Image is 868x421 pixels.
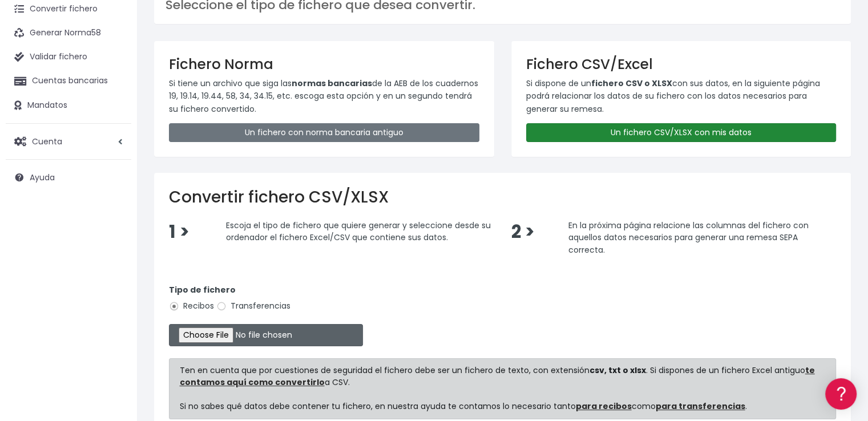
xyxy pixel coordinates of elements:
span: En la próxima página relacione las columnas del fichero con aquellos datos necesarios para genera... [568,219,808,255]
a: Ayuda [6,165,131,189]
h2: Convertir fichero CSV/XLSX [169,188,836,207]
a: Perfiles de empresas [11,197,217,215]
a: Generar Norma58 [6,21,131,45]
div: Ten en cuenta que por cuestiones de seguridad el fichero debe ser un fichero de texto, con extens... [169,358,836,419]
a: para transferencias [656,400,745,412]
a: te contamos aquí como convertirlo [180,365,815,388]
a: General [11,245,217,262]
span: Ayuda [30,172,55,183]
label: Transferencias [216,300,290,312]
p: Si dispone de un con sus datos, en la siguiente página podrá relacionar los datos de su fichero c... [526,77,837,115]
a: Videotutoriales [11,180,217,197]
a: POWERED BY ENCHANT [157,329,220,339]
a: Validar fichero [6,45,131,69]
div: Convertir ficheros [11,126,217,137]
a: Cuentas bancarias [6,69,131,93]
button: Contáctanos [11,305,217,325]
div: Programadores [11,274,217,285]
a: Formatos [11,144,217,162]
strong: csv, txt o xlsx [590,365,646,376]
strong: Tipo de fichero [169,284,236,295]
strong: fichero CSV o XLSX [591,78,672,89]
strong: normas bancarias [292,78,372,89]
span: Cuenta [32,135,62,147]
a: API [11,292,217,309]
span: 2 > [511,220,534,244]
a: Problemas habituales [11,162,217,180]
a: Un fichero con norma bancaria antiguo [169,123,479,142]
div: Facturación [11,226,217,237]
div: Información general [11,79,217,90]
label: Recibos [169,300,214,312]
a: Cuenta [6,129,131,153]
h3: Fichero Norma [169,56,479,72]
a: Un fichero CSV/XLSX con mis datos [526,123,837,142]
span: Escoja el tipo de fichero que quiere generar y seleccione desde su ordenador el fichero Excel/CSV... [226,219,491,243]
a: Información general [11,97,217,115]
p: Si tiene un archivo que siga las de la AEB de los cuadernos 19, 19.14, 19.44, 58, 34, 34.15, etc.... [169,77,479,115]
a: Mandatos [6,94,131,118]
span: 1 > [169,220,189,244]
a: para recibos [576,400,632,412]
h3: Fichero CSV/Excel [526,56,837,72]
